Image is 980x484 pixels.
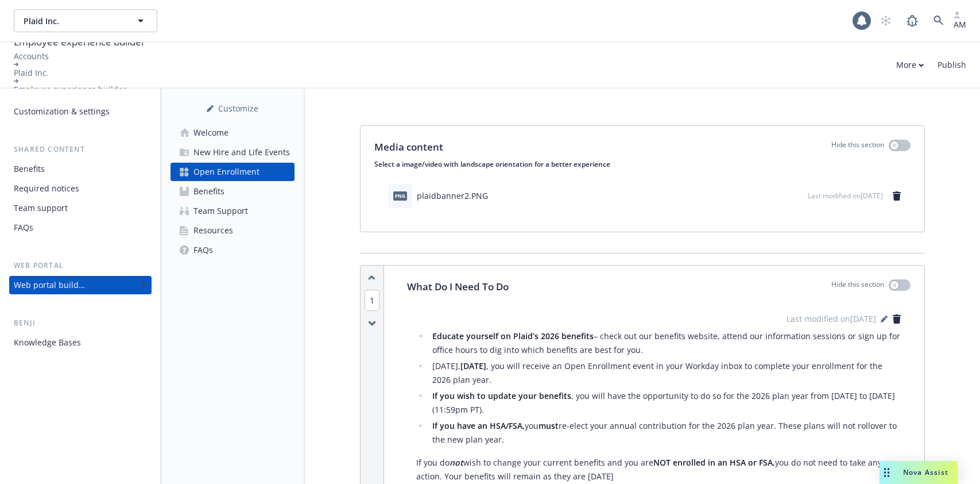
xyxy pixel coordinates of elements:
span: Employee experience builder [14,83,126,95]
div: Shared content [9,144,152,155]
a: FAQs [9,218,152,237]
strong: Educate yourself on Plaid’s 2026 benefits [432,331,594,341]
div: Welcome [193,124,228,142]
a: Plaid Inc. [14,67,49,78]
button: 1 [365,294,379,306]
a: Resources [171,221,295,240]
div: Team Support [193,202,248,220]
div: Web portal [9,260,152,271]
div: Benji [9,317,152,329]
li: , you will have the opportunity to do so for the 2026 plan year from [DATE] to [DATE] (11:59pm PT). [429,389,901,417]
span: Last modified on [DATE] [808,191,883,201]
div: Knowledge Bases [14,333,81,352]
span: Last modified on [DATE] [787,313,876,325]
a: Web portal builder [9,276,152,294]
a: Knowledge Bases [9,333,152,352]
a: Team support [9,199,152,217]
span: Nova Assist [903,467,948,477]
div: FAQs [193,241,213,259]
a: Team Support [171,202,295,220]
div: Benefits [14,160,45,178]
button: preview file [793,190,803,202]
div: Publish [938,56,966,74]
strong: [DATE] [460,360,486,371]
div: Web portal builder [14,276,85,294]
div: Team support [14,199,68,217]
strong: If you wish to update your benefits [432,390,571,401]
div: More [896,56,924,74]
a: remove [892,314,901,324]
a: Customization & settings [9,102,152,121]
div: Resources [193,221,233,240]
p: Hide this section [831,279,884,294]
button: Customize [171,102,295,114]
a: Welcome [171,124,295,142]
a: Required notices [9,179,152,198]
div: Required notices [14,179,79,198]
li: [DATE], , you will receive an Open Enrollment event in your Workday inbox to complete your enroll... [429,359,901,387]
p: Media content [374,140,443,155]
button: More [882,56,938,74]
button: Publish [938,56,966,74]
a: New Hire and Life Events [171,143,295,162]
a: Accounts [14,51,49,62]
li: you re-elect your annual contribution for the 2026 plan year. These plans will not rollover to th... [429,419,901,447]
div: Customization & settings [14,102,110,121]
button: download file [774,190,784,202]
span: PNG [393,191,407,200]
strong: NOT enrolled in an HSA or FSA, [653,457,775,468]
a: editPencil [881,316,888,322]
span: 1 [365,290,379,311]
div: plaidbanner2.PNG [417,190,488,202]
p: If you do wish to change your current benefits and you are you do not need to take any action. Yo... [416,456,901,483]
div: New Hire and Life Events [193,143,290,162]
button: Plaid Inc. [14,9,157,32]
a: remove [892,191,901,201]
span: Employee experience builder [14,34,145,49]
div: FAQs [14,218,33,237]
strong: not [450,457,463,468]
div: Open Enrollment [193,163,259,181]
p: What Do I Need To Do [407,279,509,294]
p: Select a image/video with landscape orientation for a better experience [374,159,911,169]
div: AM [954,18,966,30]
a: FAQs [171,241,295,259]
a: Report a Bug [901,9,924,32]
li: – check out our benefits website, attend our information sessions or sign up for office hours to ... [429,329,901,357]
div: Drag to move [880,461,894,484]
div: Benefits [193,182,224,201]
button: Nova Assist [880,461,958,484]
p: Hide this section [831,140,884,155]
a: Open Enrollment [171,163,295,181]
a: Start snowing [874,9,897,32]
strong: If you have an HSA/FSA, [432,420,525,431]
a: Search [927,9,950,32]
a: Benefits [171,182,295,201]
span: Plaid Inc. [24,15,123,27]
a: Benefits [9,160,152,178]
strong: must [539,420,559,431]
